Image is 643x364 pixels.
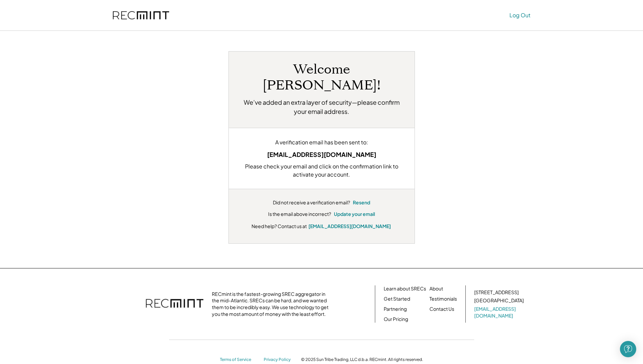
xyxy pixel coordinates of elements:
div: [STREET_ADDRESS] [474,289,519,296]
h2: We’ve added an extra layer of security—please confirm your email address. [239,98,404,116]
button: Resend [353,199,370,206]
img: recmint-logotype%403x.png [113,11,169,20]
a: Terms of Service [220,357,257,363]
a: Learn about SRECs [384,285,426,292]
div: Open Intercom Messenger [620,341,636,357]
a: Testimonials [429,296,457,302]
button: Log Out [509,8,530,22]
a: [EMAIL_ADDRESS][DOMAIN_NAME] [308,223,391,229]
div: [EMAIL_ADDRESS][DOMAIN_NAME] [239,150,404,159]
div: Please check your email and click on the confirmation link to activate your account. [239,162,404,179]
a: Our Pricing [384,316,408,323]
div: Is the email above incorrect? [268,211,331,218]
a: Get Started [384,296,410,302]
a: Partnering [384,306,407,312]
button: Update your email [334,211,375,218]
img: recmint-logotype%403x.png [146,292,203,316]
div: RECmint is the fastest-growing SREC aggregator in the mid-Atlantic. SRECs can be hard, and we wan... [212,291,332,317]
a: About [429,285,443,292]
a: Contact Us [429,306,454,312]
h1: Welcome [PERSON_NAME]! [239,62,404,94]
a: [EMAIL_ADDRESS][DOMAIN_NAME] [474,306,525,319]
div: A verification email has been sent to: [239,138,404,146]
div: Did not receive a verification email? [273,199,350,206]
div: Need help? Contact us at [252,223,307,230]
a: Privacy Policy [264,357,294,363]
div: © 2025 Sun Tribe Trading, LLC d.b.a. RECmint. All rights reserved. [301,357,423,362]
div: [GEOGRAPHIC_DATA] [474,297,524,304]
